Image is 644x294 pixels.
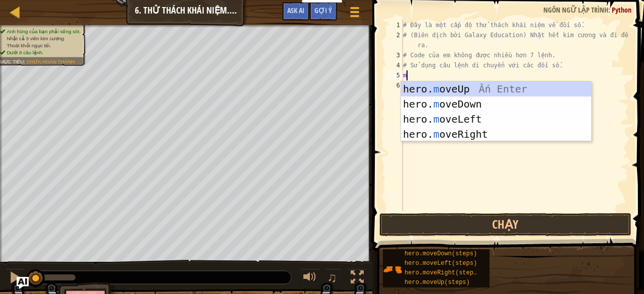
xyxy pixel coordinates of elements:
button: Hiện game menu [342,2,367,26]
span: Ask AI [287,6,304,15]
button: Chạy [379,213,631,236]
button: ♫ [325,268,342,289]
span: hero.moveDown(steps) [405,250,477,257]
span: Anh hùng của bạn phải sống sót. [7,29,80,34]
div: 6 [386,80,403,90]
div: 2 [386,30,403,50]
button: Bật tắt chế độ toàn màn hình [347,268,367,289]
button: Tùy chỉnh âm lượng [300,268,320,289]
span: ♫ [327,270,337,285]
span: hero.moveLeft(steps) [405,260,477,267]
button: Ask AI [282,2,309,21]
div: 4 [386,60,403,70]
span: Nhặt cả 3 viên kim cương. [7,36,65,41]
button: Ask AI [17,277,29,289]
div: 5 [386,70,403,80]
span: Chưa hoàn thành [27,59,75,64]
span: hero.moveRight(steps) [405,269,480,276]
div: 3 [386,50,403,60]
span: Ngôn ngữ lập trình [543,5,608,15]
span: Gợi ý [314,6,332,15]
img: portrait.png [383,260,402,279]
span: : [24,59,26,64]
span: hero.moveUp(steps) [405,279,470,286]
span: Python [612,5,631,15]
span: Dưới 8 câu lệnh. [7,50,43,55]
div: 1 [386,20,403,30]
span: Thoát khỏi ngục tối. [7,43,51,48]
span: : [608,5,612,15]
button: Ctrl + P: Pause [5,268,25,289]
